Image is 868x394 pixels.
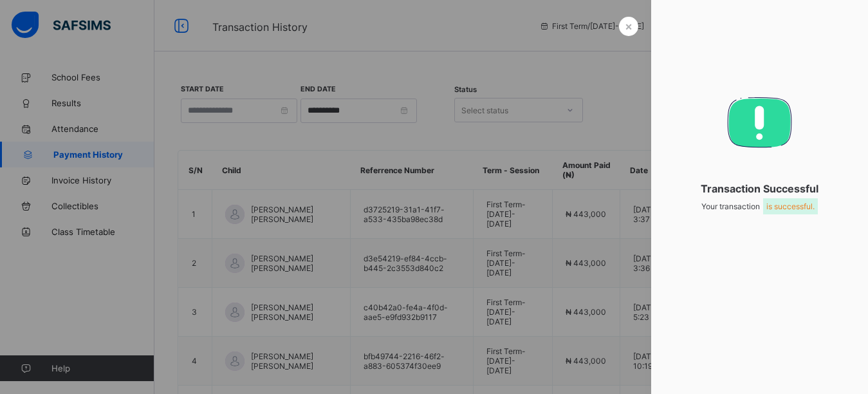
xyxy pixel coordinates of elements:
[727,97,792,148] img: success_retry.a62f567662543c198e6ea1a10f6dd21d.svg
[701,202,818,211] span: Your transaction
[763,182,818,195] span: Successful
[766,202,815,211] span: is successful.
[625,19,633,33] span: ×
[677,182,842,195] span: Transaction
